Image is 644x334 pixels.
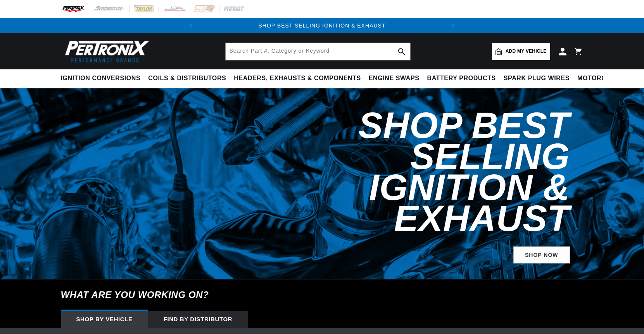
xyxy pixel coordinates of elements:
summary: Headers, Exhausts & Components [230,69,364,88]
slideshow-component: Translation missing: en.sections.announcements.announcement_bar [41,18,603,33]
span: Coils & Distributors [148,74,226,83]
summary: Coils & Distributors [144,69,230,88]
span: Spark Plug Wires [504,74,570,83]
h2: Shop Best Selling Ignition & Exhaust [238,110,570,234]
button: Translation missing: en.sections.announcements.previous_announcement [183,18,199,33]
img: Pertronix [61,38,150,65]
summary: Spark Plug Wires [500,69,573,88]
a: Add my vehicle [492,43,550,60]
a: SHOP NOW [513,246,570,264]
summary: Ignition Conversions [61,69,145,88]
span: Battery Products [427,74,496,83]
summary: Battery Products [423,69,500,88]
input: Search Part #, Category or Keyword [226,43,410,60]
h6: What are you working on? [41,279,603,310]
summary: Engine Swaps [365,69,423,88]
button: Translation missing: en.sections.announcements.next_announcement [445,18,461,33]
span: Headers, Exhausts & Components [234,74,361,83]
span: Ignition Conversions [61,74,141,83]
div: Find by Distributor [148,311,248,328]
span: Add my vehicle [506,48,547,55]
span: Engine Swaps [369,74,420,83]
button: search button [393,43,410,60]
div: Shop by vehicle [61,311,148,328]
span: Motorcycle [577,74,623,83]
summary: Motorcycle [573,69,627,88]
a: SHOP BEST SELLING IGNITION & EXHAUST [258,22,385,29]
div: Announcement [199,21,445,30]
div: 1 of 2 [199,21,445,30]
